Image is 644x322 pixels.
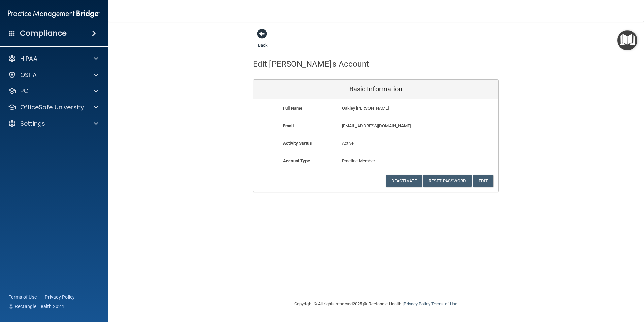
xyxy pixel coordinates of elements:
p: Active [342,139,410,147]
b: Activity Status [283,141,312,146]
p: OfficeSafe University [20,103,84,111]
a: Back [258,34,268,48]
button: Deactivate [386,175,422,187]
b: Account Type [283,158,310,163]
button: Open Resource Center [617,30,637,50]
a: Terms of Use [9,294,37,300]
p: OSHA [20,71,37,79]
span: Ⓒ Rectangle Health 2024 [9,303,64,310]
p: Practice Member [342,157,410,165]
b: Email [283,123,294,128]
img: PMB logo [8,7,100,21]
p: Oakley [PERSON_NAME] [342,104,449,112]
a: Privacy Policy [404,301,430,306]
div: Copyright © All rights reserved 2025 @ Rectangle Health | | [253,293,499,315]
button: Edit [473,175,493,187]
p: Settings [20,119,45,128]
b: Full Name [283,106,302,111]
h4: Edit [PERSON_NAME]'s Account [253,60,369,69]
a: Terms of Use [431,301,457,306]
a: PCI [8,87,98,95]
a: Privacy Policy [45,294,75,300]
a: Settings [8,119,98,128]
h4: Compliance [20,29,67,38]
p: [EMAIL_ADDRESS][DOMAIN_NAME] [342,122,449,130]
div: Basic Information [253,80,498,99]
p: HIPAA [20,55,37,63]
a: OSHA [8,71,98,79]
a: HIPAA [8,55,98,63]
a: OfficeSafe University [8,103,98,111]
button: Reset Password [423,175,472,187]
p: PCI [20,87,30,95]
